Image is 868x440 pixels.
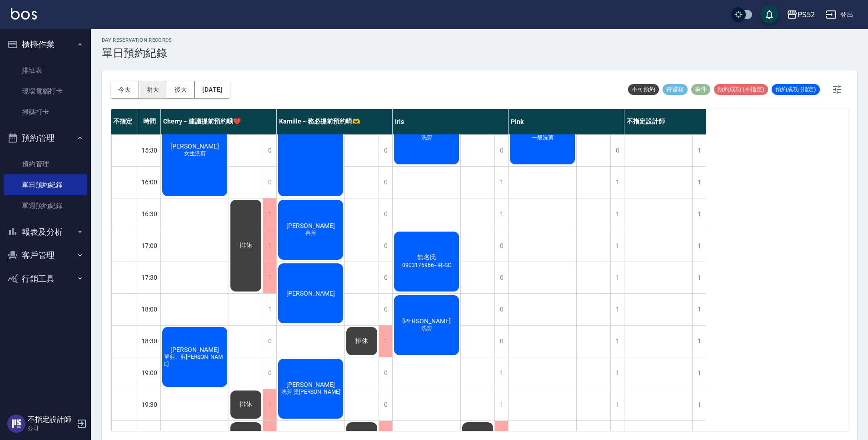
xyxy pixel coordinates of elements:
span: [PERSON_NAME] [284,222,337,229]
div: 1 [610,357,624,389]
img: Person [7,415,25,433]
div: Iris [393,109,509,134]
div: 1 [692,357,706,389]
div: 1 [610,167,624,198]
span: 待審核 [663,85,688,94]
div: 0 [379,262,392,293]
button: 客戶管理 [4,243,87,267]
div: PS52 [798,9,815,20]
div: 1 [263,294,276,325]
button: 今天 [111,81,139,98]
span: 無名氏 [415,253,438,262]
div: Kamille～務必提前預約唷🫶 [277,109,393,134]
span: 單剪、剪[PERSON_NAME] [162,353,227,367]
button: 登出 [822,6,857,23]
div: 0 [494,326,508,357]
span: 排休 [238,242,254,250]
div: 1 [379,326,392,357]
button: [DATE] [195,81,229,98]
div: 1 [494,198,508,230]
div: 1 [610,198,624,230]
div: 1 [494,167,508,198]
button: 櫃檯作業 [4,33,87,56]
div: 1 [692,326,706,357]
div: 19:00 [138,357,161,389]
div: 不指定設計師 [624,109,706,134]
div: 15:30 [138,134,161,166]
span: 排休 [238,400,254,409]
div: 1 [692,198,706,230]
div: 1 [610,294,624,325]
div: 18:30 [138,325,161,357]
div: 1 [494,357,508,389]
div: 1 [692,294,706,325]
div: 1 [610,326,624,357]
div: 17:30 [138,262,161,293]
p: 公司 [28,424,74,432]
div: 0 [379,357,392,389]
span: [PERSON_NAME] [284,290,337,297]
span: [PERSON_NAME] [284,381,337,388]
button: 明天 [139,81,167,98]
span: 女生洗剪 [182,150,208,158]
div: 1 [610,389,624,420]
a: 現場電腦打卡 [4,81,87,102]
div: 1 [692,230,706,262]
button: PS52 [783,5,818,24]
div: 0 [494,294,508,325]
div: 不指定 [111,109,138,134]
div: 16:00 [138,166,161,198]
a: 預約管理 [4,153,87,174]
div: 16:30 [138,198,161,230]
div: 1 [263,389,276,420]
div: 0 [494,262,508,293]
div: Pink [509,109,624,134]
div: 18:00 [138,293,161,325]
div: 0 [379,198,392,230]
div: 1 [263,230,276,262]
div: 1 [263,198,276,230]
div: 1 [494,389,508,420]
button: 行銷工具 [4,267,87,291]
div: 0 [379,167,392,198]
button: 後天 [167,81,195,98]
div: 1 [610,230,624,262]
a: 排班表 [4,60,87,81]
span: [PERSON_NAME] [400,317,453,325]
div: 1 [692,389,706,420]
div: 0 [263,167,276,198]
span: 預約成功 (指定) [772,85,820,94]
span: 洗剪 [419,325,434,332]
div: 1 [263,262,276,293]
div: 0 [263,357,276,389]
span: [PERSON_NAME] [169,143,221,150]
h3: 單日預約紀錄 [102,47,172,59]
h5: 不指定設計師 [28,415,74,424]
div: 時間 [138,109,161,134]
span: 0903176966~林-SC [400,262,453,269]
span: 預約成功 (不指定) [714,85,768,94]
a: 單週預約紀錄 [4,195,87,216]
div: 0 [379,230,392,262]
a: 掃碼打卡 [4,102,87,123]
div: 0 [610,135,624,166]
div: 0 [379,294,392,325]
img: Logo [11,8,37,20]
span: 洗剪 燙[PERSON_NAME] [279,388,342,396]
span: 不可預約 [628,85,659,94]
button: save [760,5,778,24]
span: 喜剪 [304,229,318,237]
div: 1 [692,167,706,198]
h2: day Reservation records [102,37,172,43]
span: 事件 [691,85,710,94]
div: 0 [494,230,508,262]
div: 0 [379,135,392,166]
a: 單日預約紀錄 [4,174,87,195]
div: 19:30 [138,389,161,420]
div: 0 [379,389,392,420]
div: 0 [263,135,276,166]
div: 1 [610,262,624,293]
div: 0 [494,135,508,166]
span: 排休 [354,337,370,345]
div: 1 [692,262,706,293]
